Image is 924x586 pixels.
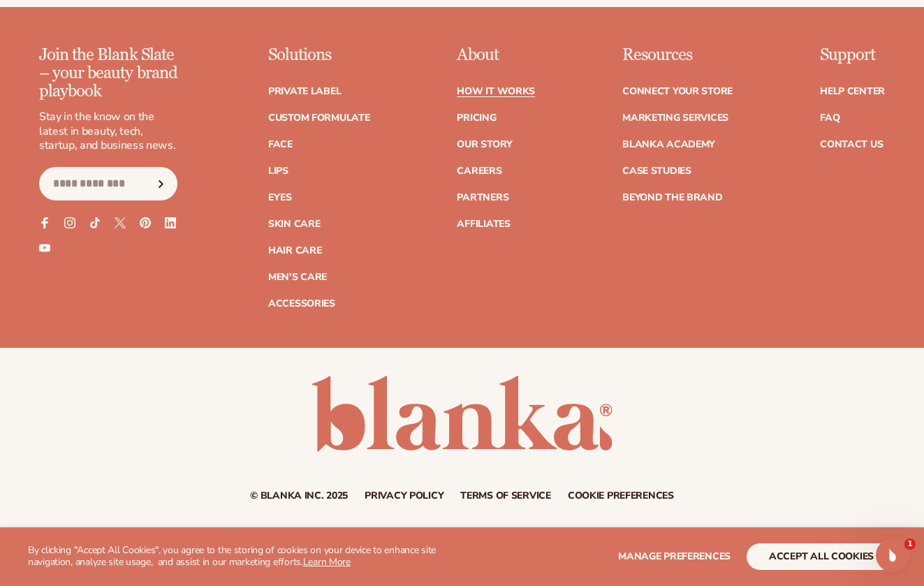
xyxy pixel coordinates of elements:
[268,299,335,309] a: Accessories
[460,491,551,501] a: Terms of service
[268,87,341,96] a: Private label
[250,489,348,502] small: © Blanka Inc. 2025
[618,550,731,563] span: Manage preferences
[268,219,320,229] a: Skin Care
[457,166,501,176] a: Careers
[39,46,177,101] p: Join the Blank Slate – your beauty brand playbook
[622,193,723,203] a: Beyond the brand
[457,219,510,229] a: Affiliates
[365,491,443,501] a: Privacy policy
[28,545,448,569] p: By clicking "Accept All Cookies", you agree to the storing of cookies on your device to enhance s...
[622,46,733,64] p: Resources
[618,543,731,570] button: Manage preferences
[457,193,508,203] a: Partners
[820,87,885,96] a: Help Center
[268,272,327,282] a: Men's Care
[622,87,733,96] a: Connect your store
[904,539,916,550] span: 1
[622,113,728,123] a: Marketing services
[268,246,321,256] a: Hair Care
[568,491,674,501] a: Cookie preferences
[622,140,715,149] a: Blanka Academy
[457,113,496,123] a: Pricing
[820,46,885,64] p: Support
[146,167,177,200] button: Subscribe
[268,193,292,203] a: Eyes
[820,140,883,149] a: Contact Us
[876,539,909,572] iframe: Intercom live chat
[303,555,351,569] a: Learn More
[820,113,839,123] a: FAQ
[622,166,691,176] a: Case Studies
[268,113,370,123] a: Custom formulate
[39,110,177,153] p: Stay in the know on the latest in beauty, tech, startup, and business news.
[457,46,535,64] p: About
[268,46,370,64] p: Solutions
[268,166,288,176] a: Lips
[457,87,535,96] a: How It Works
[747,543,896,570] button: accept all cookies
[268,140,293,149] a: Face
[457,140,512,149] a: Our Story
